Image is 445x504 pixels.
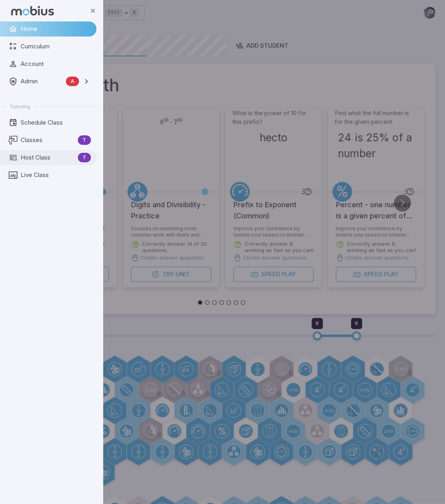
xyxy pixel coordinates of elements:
span: Live Class [21,171,91,179]
span: T [78,136,91,144]
span: T [78,154,91,162]
span: Home [21,25,91,33]
span: Schedule Class [21,118,91,127]
span: Curriculum [21,42,91,51]
span: Tutoring [10,103,30,110]
span: Account [21,60,91,68]
span: Admin [21,77,63,86]
span: Classes [21,136,75,144]
span: Host Class [21,153,75,162]
span: A [66,77,79,85]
